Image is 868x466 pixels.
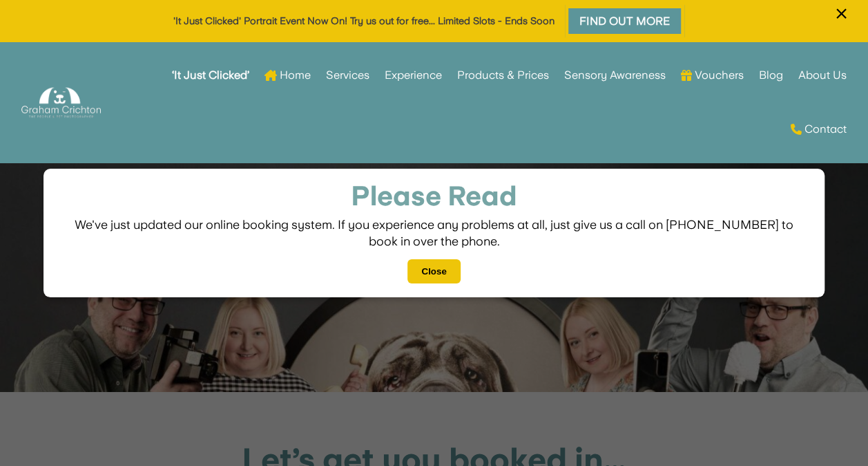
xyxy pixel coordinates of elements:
[21,84,100,122] img: Graham Crichton Photography Logo
[385,48,442,102] a: Experience
[64,183,804,216] h2: Please Read
[829,2,854,43] button: ×
[835,1,848,27] span: ×
[791,102,847,156] a: Contact
[759,48,783,102] a: Blog
[173,15,554,26] a: 'It Just Clicked' Portrait Event Now On! Try us out for free... Limited Slots - Ends Soon
[564,48,666,102] a: Sensory Awareness
[798,48,847,102] a: About Us
[565,5,684,37] a: Find Out More
[407,259,460,283] button: Close
[172,71,249,80] strong: ‘It Just Clicked’
[172,48,249,102] a: ‘It Just Clicked’
[326,48,369,102] a: Services
[264,48,311,102] a: Home
[64,216,804,250] p: We've just updated our online booking system. If you experience any problems at all, just give us...
[457,48,549,102] a: Products & Prices
[681,48,744,102] a: Vouchers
